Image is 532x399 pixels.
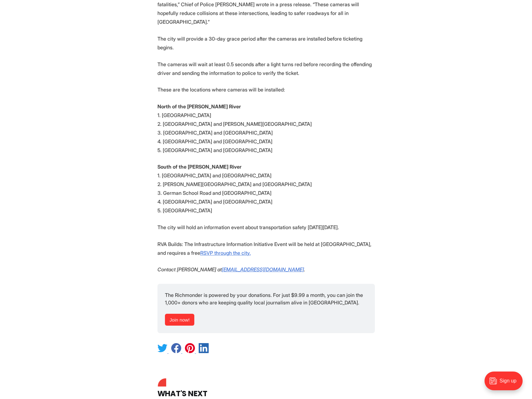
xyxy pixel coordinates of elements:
[157,85,375,94] p: These are the locations where cameras will be installed:
[157,266,222,273] em: Contact [PERSON_NAME] at
[157,162,375,215] p: 1. [GEOGRAPHIC_DATA] and [GEOGRAPHIC_DATA] 2. [PERSON_NAME][GEOGRAPHIC_DATA] and [GEOGRAPHIC_DATA...
[165,292,364,306] span: The Richmonder is powered by your donations. For just $9.99 a month, you can join the 1,000+ dono...
[157,103,241,110] strong: North of the [PERSON_NAME] River
[157,240,375,257] p: RVA Builds: The Infrastructure Information Initiative Event will be held at [GEOGRAPHIC_DATA], an...
[157,223,375,232] p: The city will hold an information event about transportation safety [DATE][DATE].
[157,102,375,155] p: 1. [GEOGRAPHIC_DATA] 2. [GEOGRAPHIC_DATA] and [PERSON_NAME][GEOGRAPHIC_DATA] 3. [GEOGRAPHIC_DATA]...
[304,266,305,273] em: .
[479,368,532,399] iframe: portal-trigger
[157,60,375,77] p: The cameras will wait at least 0.5 seconds after a light turns red before recording the offending...
[200,250,251,256] a: RSVP through the city.
[157,34,375,52] p: The city will provide a 30-day grace period after the cameras are installed before ticketing begins.
[165,314,195,326] a: Join now!
[157,164,241,170] strong: South of the [PERSON_NAME] River
[222,266,304,273] a: [EMAIL_ADDRESS][DOMAIN_NAME]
